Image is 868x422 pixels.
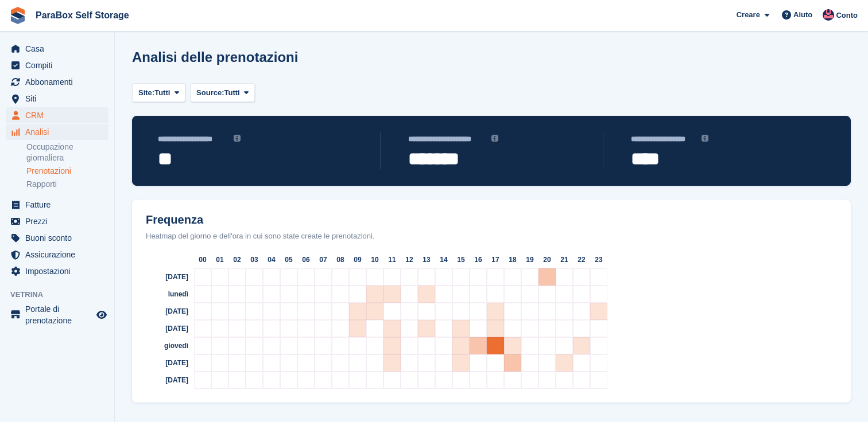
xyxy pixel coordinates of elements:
div: 11 [383,251,401,268]
a: menu [6,197,108,213]
div: 23 [590,251,607,268]
div: 10 [366,251,383,268]
a: menu [6,263,108,279]
div: 07 [315,251,332,268]
a: Prenotazioni [26,166,108,177]
span: Site: [138,87,154,99]
div: 12 [401,251,418,268]
div: 20 [538,251,556,268]
span: Conto [836,10,858,21]
a: menu [6,303,108,326]
div: 09 [349,251,366,268]
a: Anteprima del negozio [95,308,108,322]
span: Impostazioni [25,263,94,279]
span: Vetrina [10,289,114,300]
div: 04 [263,251,280,268]
span: Analisi [25,124,94,140]
div: 19 [521,251,538,268]
div: 13 [418,251,435,268]
span: Assicurazione [25,247,94,263]
div: 16 [470,251,487,268]
a: Rapporti [26,179,108,190]
div: 01 [211,251,228,268]
div: 15 [452,251,470,268]
div: 18 [504,251,521,268]
a: menu [6,91,108,107]
span: Aiuto [793,9,812,21]
span: Tutti [154,87,170,99]
button: Site: Tutti [132,83,185,102]
a: menu [6,213,108,229]
button: Source: Tutti [190,83,255,102]
div: [DATE] [137,372,194,389]
a: menu [6,107,108,123]
div: 22 [573,251,590,268]
div: [DATE] [137,303,194,320]
span: Compiti [25,57,94,73]
span: Creare [737,9,760,21]
img: icon-info-grey-7440780725fd019a000dd9b08b2336e03edf1995a4989e88bcd33f0948082b44.svg [702,135,708,142]
h2: Frequenza [137,213,846,226]
span: Buoni sconto [25,230,94,246]
a: menu [6,247,108,263]
div: 06 [297,251,315,268]
span: Casa [25,41,94,57]
img: Andrea [823,9,834,21]
a: menu [6,57,108,73]
span: Portale di prenotazione [25,303,94,326]
span: Tutti [224,87,240,99]
div: [DATE] [137,268,194,286]
span: Siti [25,91,94,107]
img: stora-icon-8386f47178a22dfd0bd8f6a31ec36ba5ce8667c1dd55bd0f319d3a0aa187defe.svg [9,7,26,24]
div: 17 [487,251,504,268]
span: CRM [25,107,94,123]
h1: Analisi delle prenotazioni [132,49,298,65]
div: 05 [280,251,297,268]
div: 02 [228,251,246,268]
span: Prezzi [25,213,94,229]
div: 21 [556,251,573,268]
a: menu [6,124,108,140]
div: 00 [194,251,211,268]
a: menu [6,230,108,246]
a: menu [6,41,108,57]
img: icon-info-grey-7440780725fd019a000dd9b08b2336e03edf1995a4989e88bcd33f0948082b44.svg [234,135,241,142]
div: 03 [246,251,263,268]
div: 08 [332,251,349,268]
span: Fatture [25,197,94,213]
a: Occupazione giornaliera [26,142,108,163]
div: [DATE] [137,320,194,337]
span: Abbonamenti [25,74,94,90]
img: icon-info-grey-7440780725fd019a000dd9b08b2336e03edf1995a4989e88bcd33f0948082b44.svg [491,135,498,142]
div: lunedì [137,286,194,303]
div: [DATE] [137,354,194,372]
a: ParaBox Self Storage [31,6,134,25]
a: menu [6,74,108,90]
div: 14 [435,251,452,268]
div: giovedì [137,337,194,354]
div: Heatmap del giorno e dell'ora in cui sono state create le prenotazioni. [137,230,846,242]
span: Source: [196,87,224,99]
